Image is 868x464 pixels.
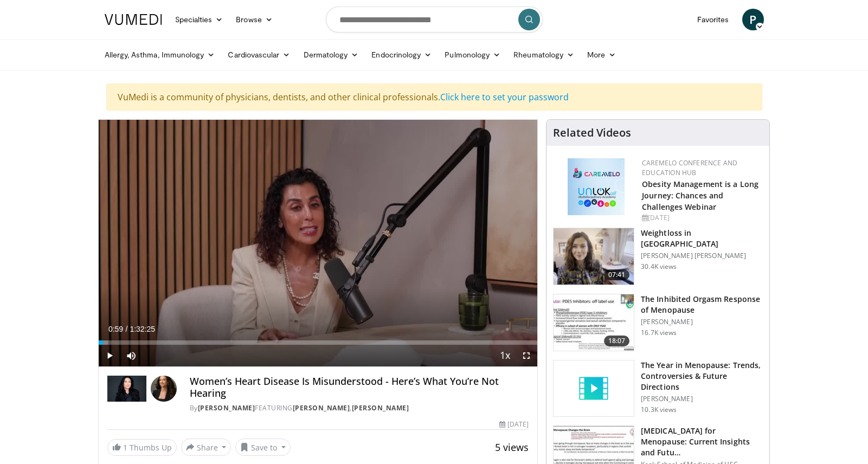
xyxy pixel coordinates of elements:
img: 45df64a9-a6de-482c-8a90-ada250f7980c.png.150x105_q85_autocrop_double_scale_upscale_version-0.2.jpg [568,158,625,215]
a: More [581,44,622,66]
p: [PERSON_NAME] [641,318,763,326]
button: Share [181,439,232,456]
div: [DATE] [642,213,761,223]
a: Favorites [691,9,736,30]
a: Endocrinology [365,44,438,66]
a: Cardiovascular [221,44,297,66]
span: 1 [123,442,127,453]
video-js: Video Player [99,120,538,367]
button: Save to [235,439,291,456]
h4: Related Videos [553,126,631,139]
span: 5 views [495,441,529,454]
span: / [126,325,128,333]
span: 0:59 [108,325,123,333]
img: Dr. Gabrielle Lyon [107,376,146,402]
div: By FEATURING , [190,403,529,413]
img: 9983fed1-7565-45be-8934-aef1103ce6e2.150x105_q85_crop-smart_upscale.jpg [554,228,634,285]
p: 30.4K views [641,262,677,271]
input: Search topics, interventions [326,7,543,33]
a: The Year in Menopause: Trends, Controversies & Future Directions [PERSON_NAME] 10.3K views [553,360,763,417]
img: 283c0f17-5e2d-42ba-a87c-168d447cdba4.150x105_q85_crop-smart_upscale.jpg [554,294,634,351]
button: Fullscreen [516,345,537,366]
img: VuMedi Logo [105,14,162,25]
h3: The Year in Menopause: Trends, Controversies & Future Directions [641,360,763,392]
span: 1:32:25 [130,325,155,333]
h3: Weightloss in [GEOGRAPHIC_DATA] [641,228,763,249]
p: [PERSON_NAME] [641,395,763,403]
button: Mute [120,345,142,366]
a: P [742,9,764,30]
h3: [MEDICAL_DATA] for Menopause: Current Insights and Futu… [641,426,763,458]
a: Browse [229,9,279,30]
a: 18:07 The Inhibited Orgasm Response of Menopause [PERSON_NAME] 16.7K views [553,294,763,351]
h4: Women’s Heart Disease Is Misunderstood - Here’s What You’re Not Hearing [190,376,529,399]
a: Click here to set your password [440,91,569,103]
a: Rheumatology [507,44,581,66]
a: 07:41 Weightloss in [GEOGRAPHIC_DATA] [PERSON_NAME] [PERSON_NAME] 30.4K views [553,228,763,285]
a: CaReMeLO Conference and Education Hub [642,158,737,177]
div: Progress Bar [99,340,538,345]
button: Play [99,345,120,366]
img: video_placeholder_short.svg [554,360,634,417]
p: [PERSON_NAME] [PERSON_NAME] [641,252,763,260]
a: [PERSON_NAME] [352,403,409,413]
h3: The Inhibited Orgasm Response of Menopause [641,294,763,315]
div: VuMedi is a community of physicians, dentists, and other clinical professionals. [106,83,762,111]
span: 18:07 [604,336,630,346]
p: 16.7K views [641,328,677,337]
a: Pulmonology [438,44,507,66]
p: 10.3K views [641,405,677,414]
a: Dermatology [297,44,365,66]
div: [DATE] [499,420,529,429]
button: Playback Rate [494,345,516,366]
a: Obesity Management is a Long Journey: Chances and Challenges Webinar [642,179,758,212]
img: Avatar [151,376,177,402]
a: 1 Thumbs Up [107,439,177,456]
a: [PERSON_NAME] [293,403,350,413]
a: Allergy, Asthma, Immunology [98,44,222,66]
span: 07:41 [604,269,630,280]
a: [PERSON_NAME] [198,403,255,413]
a: Specialties [169,9,230,30]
